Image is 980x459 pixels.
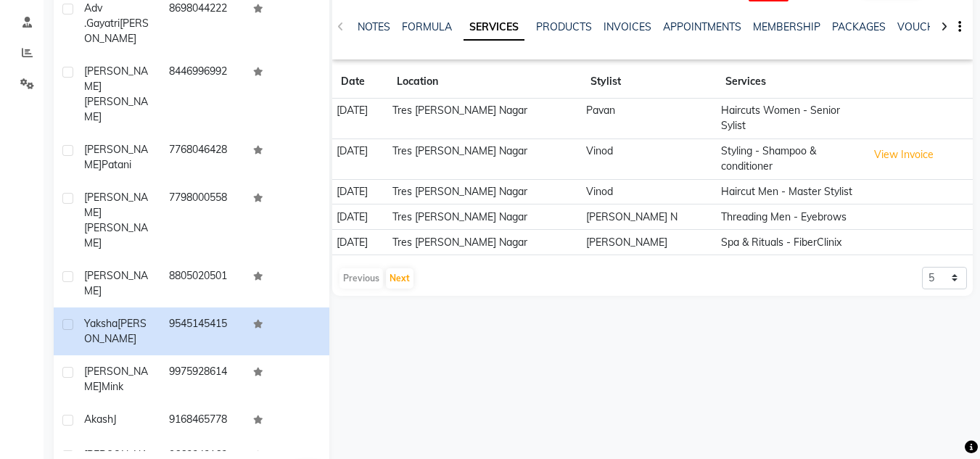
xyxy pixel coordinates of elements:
td: [PERSON_NAME] N [582,204,717,230]
td: 7768046428 [160,133,245,181]
td: Tres [PERSON_NAME] Nagar [388,204,582,230]
td: Vinod [582,138,717,179]
td: 8805020501 [160,260,245,307]
span: Yaksha [84,317,118,330]
td: Pavan [582,98,717,138]
td: [DATE] [332,204,388,230]
td: Haircuts Women - Senior Sylist [717,98,862,138]
span: [PERSON_NAME] [84,143,148,171]
span: Mink [102,380,123,393]
a: NOTES [358,20,390,33]
span: J [113,413,117,426]
td: 8446996992 [160,55,245,133]
span: [PERSON_NAME] [84,365,148,393]
td: Tres [PERSON_NAME] Nagar [388,138,582,179]
span: Adv .Gayatri [84,1,120,30]
button: View Invoice [868,144,940,166]
a: SERVICES [464,15,524,41]
span: Patani [102,158,131,171]
td: Tres [PERSON_NAME] Nagar [388,98,582,138]
button: Next [386,268,413,289]
td: Styling - Shampoo & conditioner [717,138,862,179]
span: [PERSON_NAME] [84,191,148,219]
a: APPOINTMENTS [663,20,741,33]
td: [DATE] [332,230,388,255]
td: Haircut Men - Master Stylist [717,179,862,204]
td: Vinod [582,179,717,204]
a: INVOICES [604,20,651,33]
a: FORMULA [402,20,452,33]
td: Tres [PERSON_NAME] Nagar [388,230,582,255]
td: Tres [PERSON_NAME] Nagar [388,179,582,204]
th: Location [388,65,582,99]
span: Akash [84,413,113,426]
td: [DATE] [332,179,388,204]
td: [PERSON_NAME] [582,230,717,255]
span: [PERSON_NAME] [84,221,148,249]
th: Services [717,65,862,99]
a: PRODUCTS [536,20,592,33]
td: 9545145415 [160,307,245,355]
span: [PERSON_NAME] [84,269,148,297]
a: MEMBERSHIP [753,20,820,33]
td: Threading Men - Eyebrows [717,204,862,230]
span: [PERSON_NAME] [84,95,148,123]
td: 9975928614 [160,355,245,403]
span: [PERSON_NAME] [84,65,148,93]
a: VOUCHERS [897,20,955,33]
td: [DATE] [332,98,388,138]
td: Spa & Rituals - FiberClinix [717,230,862,255]
th: Stylist [582,65,717,99]
a: PACKAGES [832,20,886,33]
th: Date [332,65,388,99]
td: 7798000558 [160,181,245,260]
td: 9168465778 [160,403,245,439]
td: [DATE] [332,138,388,179]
